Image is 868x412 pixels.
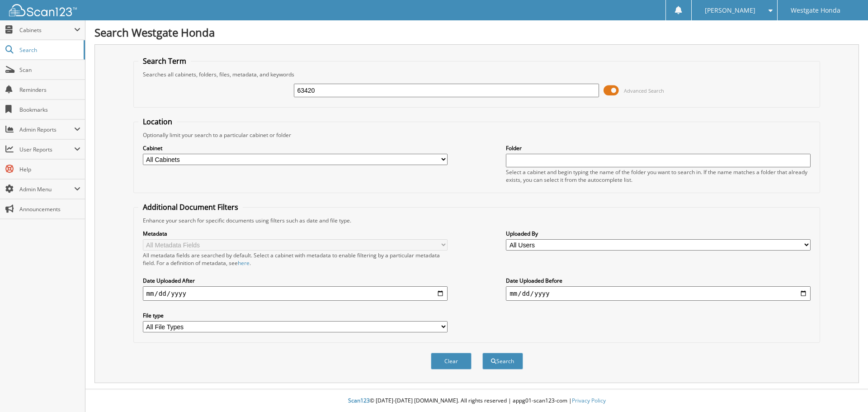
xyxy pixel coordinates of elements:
[138,217,816,224] div: Enhance your search for specific documents using filters such as date and file type.
[19,146,74,153] span: User Reports
[19,46,79,54] span: Search
[572,397,606,404] a: Privacy Policy
[19,86,80,94] span: Reminders
[138,71,816,78] div: Searches all cabinets, folders, files, metadata, and keywords
[506,286,811,301] input: end
[19,26,74,34] span: Cabinets
[19,185,74,193] span: Admin Menu
[791,8,840,13] span: Westgate Honda
[143,286,448,301] input: start
[85,390,868,412] div: © [DATE]-[DATE] [DOMAIN_NAME]. All rights reserved | appg01-scan123-com |
[705,8,755,13] span: [PERSON_NAME]
[506,277,811,284] label: Date Uploaded Before
[823,369,868,412] iframe: Chat Widget
[138,56,191,66] legend: Search Term
[19,66,80,74] span: Scan
[19,205,80,213] span: Announcements
[19,106,80,114] span: Bookmarks
[506,230,811,237] label: Uploaded By
[143,251,448,267] div: All metadata fields are searched by default. Select a cabinet with metadata to enable filtering b...
[143,312,448,319] label: File type
[19,126,74,133] span: Admin Reports
[138,131,816,139] div: Optionally limit your search to a particular cabinet or folder
[138,117,177,127] legend: Location
[238,259,250,267] a: here
[19,166,80,173] span: Help
[482,353,523,369] button: Search
[431,353,472,369] button: Clear
[624,87,664,94] span: Advanced Search
[506,144,811,152] label: Folder
[94,25,859,40] h1: Search Westgate Honda
[506,168,811,184] div: Select a cabinet and begin typing the name of the folder you want to search in. If the name match...
[143,277,448,284] label: Date Uploaded After
[138,202,243,212] legend: Additional Document Filters
[9,4,77,16] img: scan123-logo-white.svg
[143,144,448,152] label: Cabinet
[348,397,370,404] span: Scan123
[143,230,448,237] label: Metadata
